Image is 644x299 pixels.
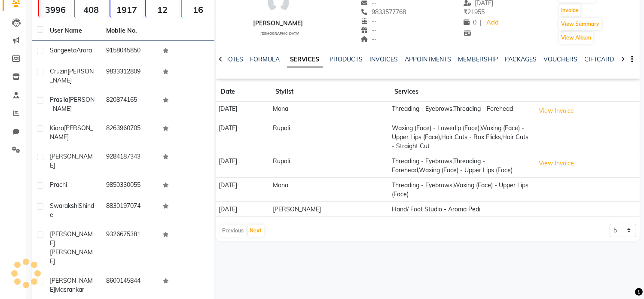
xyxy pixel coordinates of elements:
[101,119,158,147] td: 8263960705
[216,121,270,154] td: [DATE]
[50,202,79,210] span: Swarakshi
[464,8,485,16] span: 21955
[544,55,578,63] a: VOUCHERS
[389,121,532,154] td: Waxing (Face) - Lowerlip (Face),Waxing (Face) - Upper Lips (Face),Hair Cuts - Box Flicks,Hair Cut...
[270,154,389,178] td: Rupali
[361,35,377,43] span: --
[270,82,389,102] th: Stylist
[50,181,67,189] span: Prachi
[50,277,93,293] span: [PERSON_NAME]
[480,18,482,27] span: |
[76,46,92,54] span: Arora
[270,121,389,154] td: Rupali
[224,55,244,63] a: NOTES
[389,102,532,121] td: Threading - Eyebrows,Threading - Forehead
[405,55,452,63] a: APPOINTMENTS
[216,102,270,121] td: [DATE]
[101,62,158,90] td: 9833312809
[50,124,93,141] span: [PERSON_NAME]
[389,202,532,217] td: Hand/ Foot Studio - Aroma Pedi
[559,32,593,44] button: View Album
[39,4,72,15] strong: 3996
[101,175,158,196] td: 9850330055
[330,55,363,63] a: PRODUCTS
[216,82,270,102] th: Date
[505,55,537,63] a: PACKAGES
[55,286,84,293] span: Masrankar
[248,225,264,237] button: Next
[585,55,618,63] a: GIFTCARDS
[50,124,64,132] span: Kiara
[535,157,578,170] button: View Invoice
[110,4,143,15] strong: 1917
[389,82,532,102] th: Services
[216,178,270,202] td: [DATE]
[50,46,76,54] span: Sangeeta
[50,230,93,247] span: [PERSON_NAME]
[361,26,377,34] span: --
[253,19,303,28] div: [PERSON_NAME]
[101,196,158,225] td: 8830197074
[250,55,280,63] a: FORMULA
[101,21,158,41] th: Mobile No.
[45,21,101,41] th: User Name
[50,96,68,104] span: Prasila
[370,55,398,63] a: INVOICES
[50,96,95,113] span: [PERSON_NAME]
[458,55,498,63] a: MEMBERSHIP
[182,4,215,15] strong: 16
[270,102,389,121] td: Mona
[389,154,532,178] td: Threading - Eyebrows,Threading - Forehead,Waxing (Face) - Upper Lips (Face)
[260,31,299,36] span: [DEMOGRAPHIC_DATA]
[146,4,179,15] strong: 12
[50,248,93,265] span: [PERSON_NAME]
[50,67,67,75] span: Cruzin
[559,4,580,16] button: Invoice
[535,104,578,118] button: View Invoice
[559,18,601,30] button: View Summary
[270,202,389,217] td: [PERSON_NAME]
[50,153,93,169] span: [PERSON_NAME]
[270,178,389,202] td: Mona
[101,225,158,271] td: 9326675381
[216,154,270,178] td: [DATE]
[101,90,158,119] td: 820874165
[464,18,476,26] span: 0
[361,17,377,25] span: --
[389,178,532,202] td: Threading - Eyebrows,Waxing (Face) - Upper Lips (Face)
[101,147,158,175] td: 9284187343
[361,8,406,16] span: 9833577768
[216,202,270,217] td: [DATE]
[101,41,158,62] td: 9158045850
[464,8,467,16] span: ₹
[287,52,323,67] a: SERVICES
[75,4,108,15] strong: 408
[485,17,500,29] a: Add
[50,67,94,84] span: [PERSON_NAME]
